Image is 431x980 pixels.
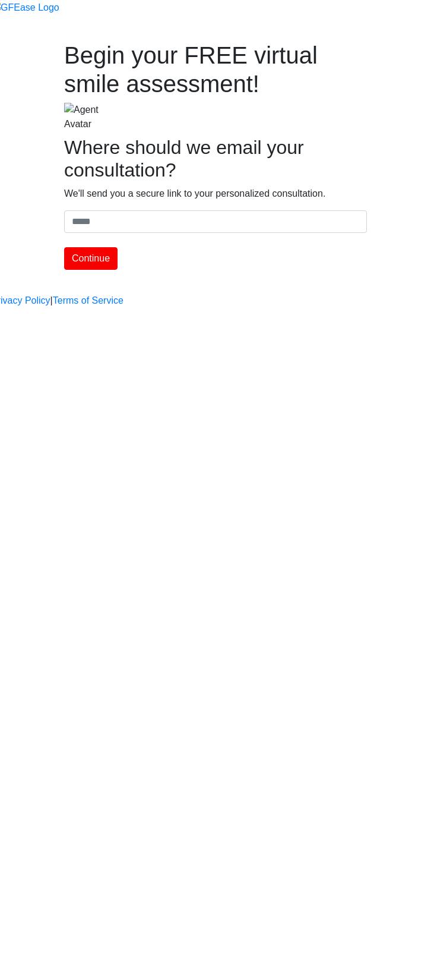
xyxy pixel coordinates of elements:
p: We'll send you a secure link to your personalized consultation. [64,187,367,201]
a: | [50,294,53,308]
h1: Begin your FREE virtual smile assessment! [64,41,367,98]
button: Continue [64,247,118,270]
h2: Where should we email your consultation? [64,136,367,182]
img: Agent Avatar [64,103,100,131]
a: Terms of Service [53,294,123,308]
